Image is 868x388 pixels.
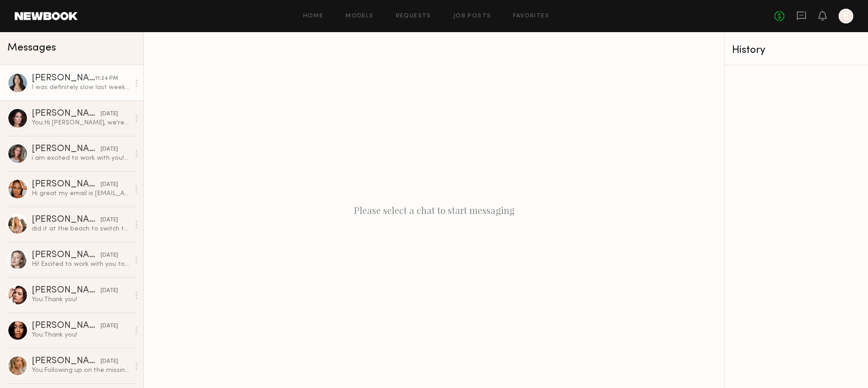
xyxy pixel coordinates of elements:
[32,251,101,260] div: [PERSON_NAME]
[7,43,56,53] span: Messages
[32,260,130,269] div: Hi! Excited to work with you too! My email is [EMAIL_ADDRESS][DOMAIN_NAME]
[32,286,101,295] div: [PERSON_NAME]
[101,322,118,331] div: [DATE]
[32,321,101,331] div: [PERSON_NAME]
[839,9,853,23] a: E
[32,145,101,154] div: [PERSON_NAME]
[101,216,118,225] div: [DATE]
[32,154,130,163] div: i am excited to work with you!💖
[32,215,101,225] div: [PERSON_NAME]
[101,357,118,366] div: [DATE]
[32,109,101,118] div: [PERSON_NAME]
[101,110,118,118] div: [DATE]
[453,13,491,19] a: Job Posts
[345,13,373,19] a: Models
[32,331,130,339] div: You: Thank you!
[32,180,101,189] div: [PERSON_NAME]
[32,295,130,304] div: You: Thank you!
[32,357,101,366] div: [PERSON_NAME]
[101,180,118,189] div: [DATE]
[101,145,118,154] div: [DATE]
[32,189,130,198] div: Hi great my email is [EMAIL_ADDRESS][DOMAIN_NAME]
[101,251,118,260] div: [DATE]
[732,45,861,56] div: History
[396,13,431,19] a: Requests
[32,225,130,233] div: did it at the beach to switch things up so LMK if that works. your editors will need to run audio...
[513,13,549,19] a: Favorites
[32,83,130,92] div: I was definitely slow last week and now I am out of town until [DATE] so haven’t seen the email. ...
[32,366,130,375] div: You: Following up on the missing content, thank you!
[95,74,118,83] div: 11:24 PM
[144,32,724,388] div: Please select a chat to start messaging
[32,74,95,83] div: [PERSON_NAME]
[101,287,118,295] div: [DATE]
[303,13,324,19] a: Home
[32,118,130,127] div: You: Hi [PERSON_NAME], we're hoping to start working on your video ASAP if you can please send ov...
